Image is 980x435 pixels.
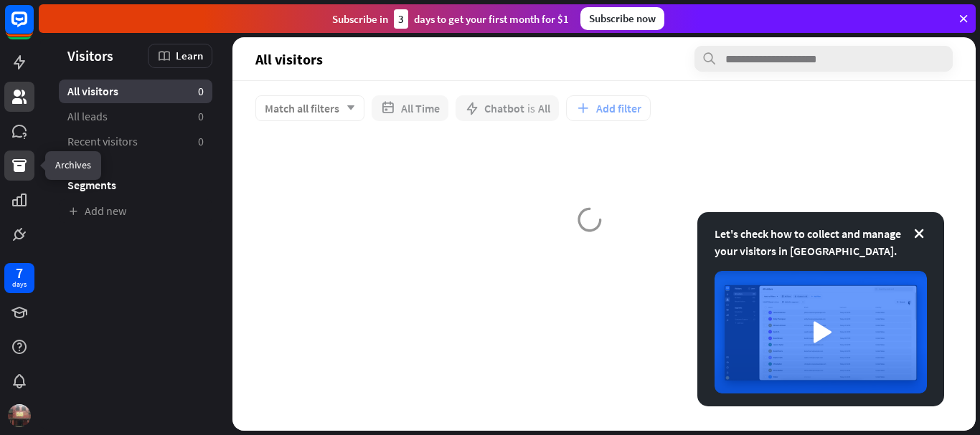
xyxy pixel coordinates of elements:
div: 7 [16,267,23,279]
div: days [12,279,27,290]
div: 3 [394,9,408,29]
div: Subscribe now [580,7,664,30]
aside: 0 [198,109,204,124]
img: image [715,271,927,393]
aside: 0 [198,84,204,99]
aside: 0 [198,134,204,149]
a: Add new [59,199,212,223]
span: Learn [176,49,203,62]
button: Open LiveChat chat widget [11,6,55,49]
div: Subscribe in days to get your first month for $1 [332,9,569,29]
a: 7 days [4,263,34,293]
div: Let's check how to collect and manage your visitors in [GEOGRAPHIC_DATA]. [715,225,927,259]
h3: Segments [59,178,212,192]
span: All visitors [255,51,323,67]
a: All leads 0 [59,105,212,128]
span: Visitors [67,47,113,64]
a: Recent visitors 0 [59,130,212,153]
span: Recent visitors [67,134,138,149]
span: All visitors [67,84,118,99]
span: All leads [67,109,108,124]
